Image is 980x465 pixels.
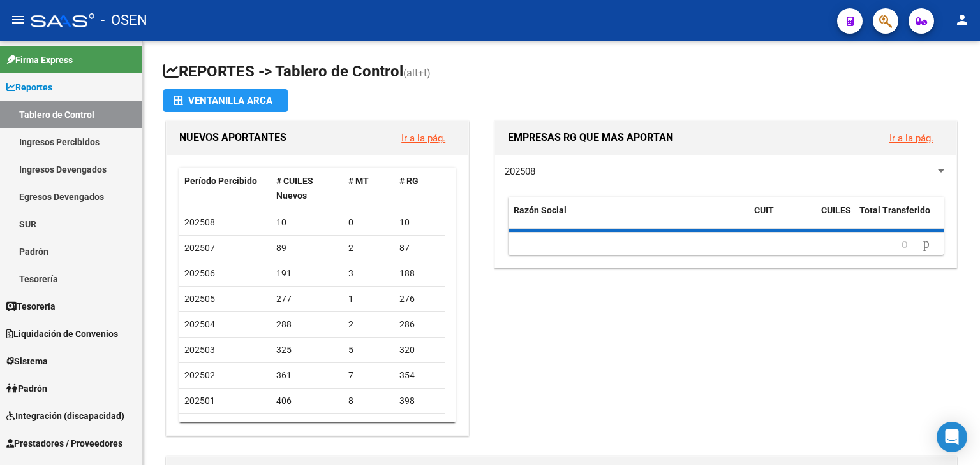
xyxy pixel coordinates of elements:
a: go to next page [917,237,935,251]
span: 202502 [184,370,215,380]
datatable-header-cell: Período Percibido [179,168,271,210]
div: 10 [276,215,339,230]
div: Ventanilla ARCA [174,89,278,112]
span: 202505 [184,294,215,304]
mat-icon: menu [10,12,26,27]
div: 89 [276,241,339,255]
div: 5 [348,343,389,357]
button: Ventanilla ARCA [163,89,288,112]
span: 202501 [184,396,215,406]
span: NUEVOS APORTANTES [179,131,286,143]
datatable-header-cell: CUILES [816,197,854,239]
span: Período Percibido [184,176,257,186]
div: 3 [348,266,389,281]
div: 277 [276,292,339,306]
a: Ir a la pág. [401,132,445,144]
a: Ir a la pág. [889,132,933,144]
div: 8 [348,394,389,408]
span: Firma Express [6,53,73,67]
span: # CUILES Nuevos [276,176,313,201]
datatable-header-cell: # RG [394,168,445,210]
span: 202506 [184,268,215,278]
div: 398 [399,394,440,408]
div: 406 [276,394,339,408]
div: Open Intercom Messenger [937,422,967,452]
span: # MT [348,176,369,186]
mat-icon: person [954,12,970,27]
div: 286 [399,317,440,332]
datatable-header-cell: CUIT [749,197,816,239]
div: 442 [399,419,440,434]
div: 2 [348,317,389,332]
span: Sistema [6,354,48,368]
span: Razón Social [514,205,567,215]
div: 56 [348,419,389,434]
span: 202508 [184,217,215,227]
div: 354 [399,368,440,383]
span: - OSEN [101,6,147,34]
div: 1 [348,292,389,306]
span: 202508 [505,166,535,177]
span: Reportes [6,80,52,94]
span: Tesorería [6,299,56,313]
div: 188 [399,266,440,281]
span: 202503 [184,345,215,355]
datatable-header-cell: Razón Social [509,197,749,239]
div: 87 [399,241,440,255]
button: Ir a la pág. [391,126,456,150]
div: 191 [276,266,339,281]
span: 202504 [184,319,215,329]
div: 498 [276,419,339,434]
span: 202412 [184,421,215,431]
div: 288 [276,317,339,332]
span: EMPRESAS RG QUE MAS APORTAN [508,131,673,143]
span: Liquidación de Convenios [6,327,118,341]
div: 325 [276,343,339,357]
datatable-header-cell: # MT [343,168,394,210]
span: CUIT [754,205,774,215]
span: Total Transferido [859,205,930,215]
span: Prestadores / Proveedores [6,436,122,450]
span: Padrón [6,382,47,396]
div: 7 [348,368,389,383]
h1: REPORTES -> Tablero de Control [163,61,960,83]
div: 361 [276,368,339,383]
div: 2 [348,241,389,255]
span: (alt+t) [403,67,431,79]
a: go to previous page [896,237,914,251]
datatable-header-cell: Total Transferido [854,197,944,239]
span: CUILES [821,205,851,215]
span: Integración (discapacidad) [6,409,124,423]
span: 202507 [184,243,215,253]
datatable-header-cell: # CUILES Nuevos [271,168,344,210]
div: 320 [399,343,440,357]
div: 10 [399,215,440,230]
button: Ir a la pág. [879,126,944,150]
div: 0 [348,215,389,230]
span: # RG [399,176,419,186]
div: 276 [399,292,440,306]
